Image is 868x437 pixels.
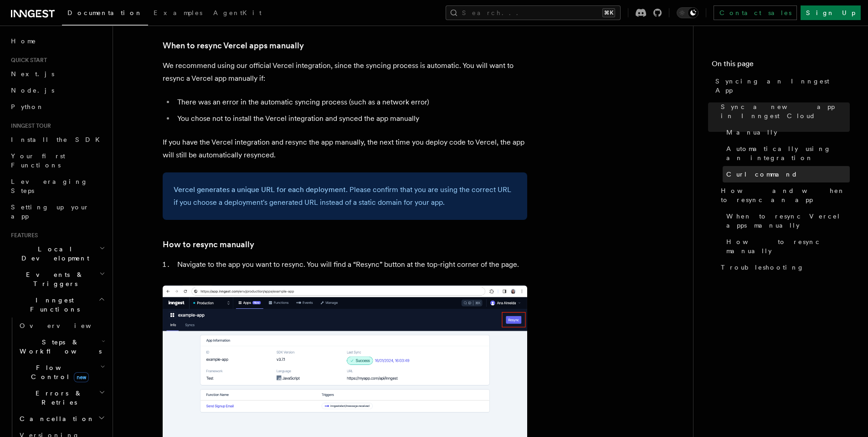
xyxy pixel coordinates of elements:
span: Install the SDK [11,136,105,143]
a: Examples [148,3,208,25]
span: Python [11,103,44,110]
span: Overview [20,322,113,329]
span: Troubleshooting [721,263,804,272]
span: Features [7,232,38,239]
li: There was an error in the automatic syncing process (such as a network error) [175,96,527,109]
span: Flow Control [16,363,100,381]
a: Your first Functions [7,148,107,173]
a: How to resync manually [723,234,850,259]
span: Cancellation [16,414,95,423]
a: When to resync Vercel apps manually [723,208,850,234]
a: Vercel generates a unique URL for each deployment [174,185,346,194]
a: Troubleshooting [717,259,850,276]
a: Next.js [7,66,107,82]
button: Cancellation [16,411,107,427]
span: Automatically using an integration [726,144,850,162]
button: Toggle dark mode [677,7,699,18]
span: Manually [726,128,777,137]
a: Setting up your app [7,199,107,224]
a: Install the SDK [7,131,107,148]
span: Documentation [67,9,143,16]
a: When to resync Vercel apps manually [163,39,304,52]
span: Leveraging Steps [11,178,88,194]
button: Search...⌘K [446,5,621,20]
span: Examples [154,9,202,16]
span: Steps & Workflows [16,338,102,356]
span: Sync a new app in Inngest Cloud [721,102,850,120]
span: Inngest Functions [7,296,98,314]
span: When to resync Vercel apps manually [726,212,850,230]
a: Syncing an Inngest App [712,73,850,99]
a: How to resync manually [163,238,254,251]
p: We recommend using our official Vercel integration, since the syncing process is automatic. You w... [163,59,527,85]
a: Automatically using an integration [723,140,850,166]
span: new [74,372,89,382]
span: Next.js [11,70,54,78]
a: Sync a new app in Inngest Cloud [717,99,850,124]
a: Python [7,99,107,115]
a: How and when to resync an app [717,182,850,208]
li: You chose not to install the Vercel integration and synced the app manually [175,112,527,125]
a: Home [7,33,107,49]
span: Setting up your app [11,203,89,220]
button: Local Development [7,241,107,266]
a: Curl command [723,166,850,182]
span: How and when to resync an app [721,186,850,204]
button: Steps & Workflows [16,334,107,359]
span: How to resync manually [726,237,850,255]
a: Overview [16,317,107,334]
span: Syncing an Inngest App [715,77,850,95]
span: Quick start [7,57,47,64]
span: Errors & Retries [16,389,99,407]
h4: On this page [712,58,850,73]
button: Events & Triggers [7,266,107,292]
li: Navigate to the app you want to resync. You will find a “Resync” button at the top-right corner o... [175,258,527,271]
button: Inngest Functions [7,292,107,317]
a: Node.js [7,82,107,99]
span: Node.js [11,87,54,94]
a: Contact sales [714,5,797,20]
p: . Please confirm that you are using the correct URL if you choose a deployment's generated URL in... [174,183,516,209]
span: Home [11,36,36,46]
span: Events & Triggers [7,270,99,288]
a: AgentKit [208,3,267,25]
kbd: ⌘K [602,8,615,17]
button: Flow Controlnew [16,359,107,385]
button: Errors & Retries [16,385,107,411]
p: If you have the Vercel integration and resync the app manually, the next time you deploy code to ... [163,136,527,161]
a: Documentation [62,3,148,26]
span: Your first Functions [11,152,65,169]
span: Inngest tour [7,122,51,130]
span: Local Development [7,245,99,263]
span: Curl command [726,170,798,179]
a: Manually [723,124,850,140]
a: Leveraging Steps [7,173,107,199]
a: Sign Up [801,5,861,20]
span: AgentKit [213,9,262,16]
